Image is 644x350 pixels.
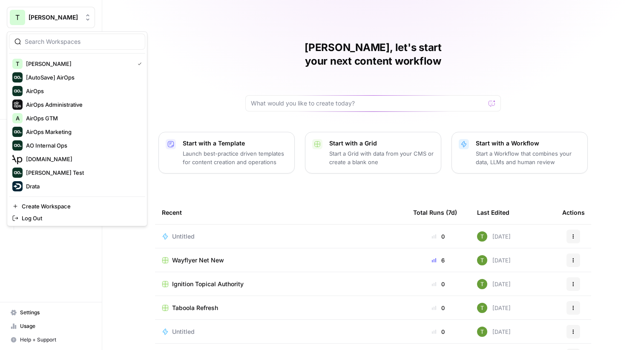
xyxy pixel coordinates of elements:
img: yba7bbzze900hr86j8rqqvfn473j [477,279,487,289]
img: AirOps Marketing Logo [12,127,23,137]
div: [DATE] [477,231,511,242]
p: Start with a Workflow [476,139,581,148]
img: AO Internal Ops Logo [12,140,23,151]
button: Start with a TemplateLaunch best-practice driven templates for content creation and operations [158,132,295,174]
button: Help + Support [7,333,95,347]
p: Launch best-practice driven templates for content creation and operations [183,149,287,166]
span: [AutoSave] AirOps [26,73,138,82]
span: AirOps Marketing [26,128,138,136]
input: Search Workspaces [25,37,140,46]
p: Start a Grid with data from your CMS or create a blank one [329,149,434,166]
img: Drata Logo [12,181,23,191]
span: AirOps GTM [26,114,138,122]
a: Ignition Topical Authority [162,280,400,288]
span: Untitled [172,327,195,336]
span: A [16,114,20,122]
div: 0 [413,232,463,241]
span: Wayflyer Net New [172,256,224,265]
img: yba7bbzze900hr86j8rqqvfn473j [477,303,487,313]
a: Usage [7,319,95,333]
span: Create Workspace [22,202,138,211]
img: yba7bbzze900hr86j8rqqvfn473j [477,327,487,337]
img: yba7bbzze900hr86j8rqqvfn473j [477,255,487,265]
div: Last Edited [477,201,509,224]
div: [DATE] [477,303,511,313]
span: Log Out [22,214,138,222]
input: What would you like to create today? [251,99,485,108]
a: Settings [7,306,95,319]
button: Workspace: Travis Demo [7,7,95,28]
img: Apollo.io Logo [12,154,23,164]
span: Ignition Topical Authority [172,280,244,288]
img: AirOps Administrative Logo [12,100,23,110]
span: [PERSON_NAME] Test [26,168,138,177]
span: Taboola Refresh [172,304,218,312]
div: [DATE] [477,327,511,337]
div: 0 [413,304,463,312]
div: [DATE] [477,255,511,265]
span: [PERSON_NAME] [26,60,131,68]
a: Wayflyer Net New [162,256,400,265]
a: Create Workspace [9,200,145,212]
button: Start with a WorkflowStart a Workflow that combines your data, LLMs and human review [451,132,588,174]
img: AirOps Logo [12,86,23,96]
span: AirOps [26,87,138,95]
div: 6 [413,256,463,265]
a: Untitled [162,232,400,241]
div: Recent [162,201,400,224]
span: Usage [20,322,91,330]
p: Start with a Template [183,139,287,148]
span: Help + Support [20,336,91,344]
div: 0 [413,327,463,336]
p: Start a Workflow that combines your data, LLMs and human review [476,149,581,166]
div: Workspace: Travis Demo [7,31,147,226]
span: [DOMAIN_NAME] [26,155,138,163]
img: Dillon Test Logo [12,168,23,178]
div: [DATE] [477,279,511,289]
span: T [16,60,19,68]
h1: [PERSON_NAME], let's start your next content workflow [245,41,501,68]
span: T [15,12,20,23]
span: AirOps Administrative [26,100,138,109]
span: Settings [20,309,91,316]
button: Start with a GridStart a Grid with data from your CMS or create a blank one [305,132,441,174]
img: yba7bbzze900hr86j8rqqvfn473j [477,231,487,242]
a: Untitled [162,327,400,336]
div: Actions [562,201,585,224]
p: Start with a Grid [329,139,434,148]
a: Taboola Refresh [162,304,400,312]
span: Drata [26,182,138,191]
span: AO Internal Ops [26,141,138,150]
img: [AutoSave] AirOps Logo [12,72,23,83]
div: 0 [413,280,463,288]
a: Log Out [9,212,145,224]
div: Total Runs (7d) [413,201,457,224]
span: Untitled [172,232,195,241]
span: [PERSON_NAME] [29,13,80,22]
